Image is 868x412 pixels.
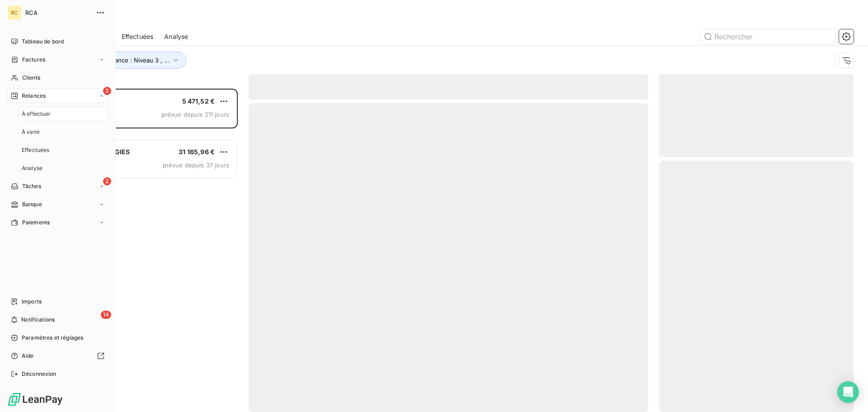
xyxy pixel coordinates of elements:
span: Aide [22,352,34,360]
span: Notifications [21,316,55,324]
span: prévue depuis 211 jours [161,111,229,118]
span: RCA [25,9,90,16]
span: prévue depuis 37 jours [163,161,229,169]
span: Tableau de bord [22,38,64,46]
img: Logo LeanPay [7,392,63,407]
span: 5 471,52 € [182,97,215,105]
span: 2 [103,87,111,95]
a: Aide [7,349,108,363]
span: 31 165,96 € [179,148,215,156]
span: Déconnexion [22,370,57,378]
div: RC [7,5,22,20]
span: 14 [101,311,111,319]
span: Paramètres et réglages [22,334,83,342]
button: Niveau de relance : Niveau 3 , ... [64,52,186,69]
span: Effectuées [22,146,50,154]
span: Paiements [22,218,50,227]
span: Banque [22,200,42,208]
span: À effectuer [22,110,51,118]
span: Factures [22,56,45,64]
span: Effectuées [122,32,154,41]
span: Tâches [22,182,41,190]
span: Analyse [22,164,42,172]
div: grid [43,89,238,412]
div: Open Intercom Messenger [837,381,859,403]
span: Relances [22,92,46,100]
span: 2 [103,177,111,185]
span: À venir [22,128,40,136]
span: Analyse [164,32,188,41]
span: Imports [22,298,42,306]
input: Rechercher [700,29,835,44]
span: Niveau de relance : Niveau 3 , ... [77,57,170,64]
span: Clients [22,74,40,82]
